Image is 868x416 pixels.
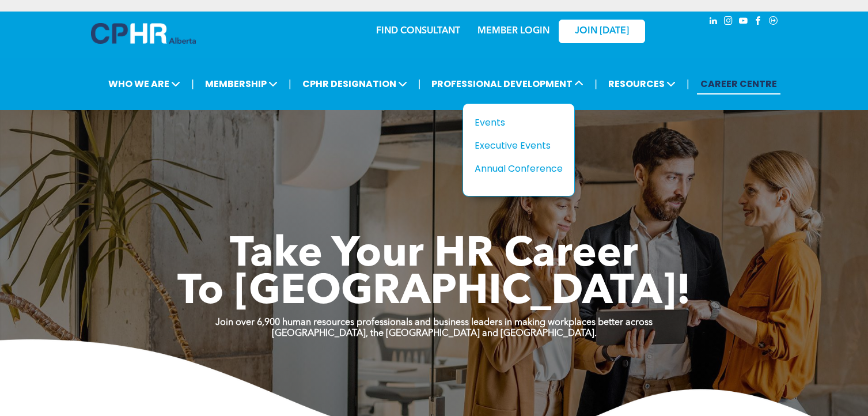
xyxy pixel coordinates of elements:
[91,23,196,44] img: A blue and white logo for cp alberta
[475,161,554,176] div: Annual Conference
[475,138,554,153] div: Executive Events
[376,27,460,36] a: FIND CONSULTANT
[594,72,597,96] li: |
[475,115,563,130] a: Events
[202,73,281,94] span: MEMBERSHIP
[752,14,765,30] a: facebook
[575,26,629,37] span: JOIN [DATE]
[289,72,291,96] li: |
[697,73,780,94] a: CAREER CENTRE
[177,272,691,313] span: To [GEOGRAPHIC_DATA]!
[475,161,563,176] a: Annual Conference
[767,14,780,30] a: Social network
[707,14,720,30] a: linkedin
[272,329,597,338] strong: [GEOGRAPHIC_DATA], the [GEOGRAPHIC_DATA] and [GEOGRAPHIC_DATA].
[687,72,689,96] li: |
[230,235,638,276] span: Take Your HR Career
[215,318,653,327] strong: Join over 6,900 human resources professionals and business leaders in making workplaces better ac...
[605,73,679,94] span: RESOURCES
[737,14,750,30] a: youtube
[475,138,563,153] a: Executive Events
[299,73,411,94] span: CPHR DESIGNATION
[418,72,421,96] li: |
[475,115,554,130] div: Events
[722,14,735,30] a: instagram
[191,72,194,96] li: |
[428,73,587,94] span: PROFESSIONAL DEVELOPMENT
[477,27,549,36] a: MEMBER LOGIN
[559,20,645,43] a: JOIN [DATE]
[105,73,184,94] span: WHO WE ARE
